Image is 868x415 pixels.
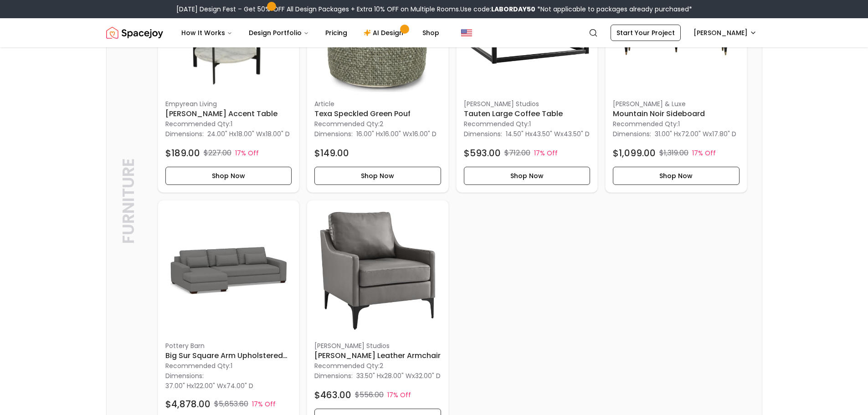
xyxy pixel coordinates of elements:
[659,148,688,159] p: $1,319.00
[613,99,740,108] p: [PERSON_NAME] & Luxe
[165,361,292,370] p: Recommended Qty: 1
[318,24,354,42] a: Pricing
[464,99,591,108] p: [PERSON_NAME] Studios
[165,370,204,381] p: Dimensions:
[464,167,591,185] button: Shop Now
[106,24,163,42] img: Spacejoy Logo
[564,129,590,138] span: 43.50" D
[207,129,233,138] span: 24.00" H
[119,92,138,310] p: Furniture
[314,119,441,128] p: Recommended Qty: 2
[461,27,472,38] img: United States
[688,25,762,41] button: [PERSON_NAME]
[314,389,351,401] h4: $463.00
[412,129,437,138] span: 16.00" D
[165,381,253,390] p: x x
[314,99,441,108] p: Article
[613,119,740,128] p: Recommended Qty: 1
[165,398,211,410] h4: $4,878.00
[252,400,276,409] p: 17% Off
[165,350,292,361] h6: Big Sur Square Arm Upholstered Sofa with Chaise Sectional
[106,24,163,42] a: Spacejoy
[236,129,262,138] span: 18.00" W
[165,119,292,128] p: Recommended Qty: 1
[174,24,240,42] button: How It Works
[712,129,736,138] span: 17.80" D
[266,129,290,138] span: 18.00" D
[415,371,441,380] span: 32.00" D
[355,389,384,400] p: $556.00
[655,129,736,138] p: x x
[356,129,437,138] p: x x
[356,24,413,42] a: AI Design
[384,371,412,380] span: 28.00" W
[314,108,441,119] h6: Texa Speckled Green Pouf
[613,108,740,119] h6: Mountain Noir Sideboard
[464,119,591,128] p: Recommended Qty: 1
[387,390,411,400] p: 17% Off
[176,5,692,14] div: [DATE] Design Fest – Get 50% OFF All Design Packages + Extra 10% OFF on Multiple Rooms.
[235,149,259,158] p: 17% Off
[460,5,535,14] span: Use code:
[314,128,353,139] p: Dimensions:
[165,341,292,350] p: Pottery Barn
[314,341,441,350] p: [PERSON_NAME] Studios
[415,24,447,42] a: Shop
[533,129,560,138] span: 43.50" W
[535,5,692,14] span: *Not applicable to packages already purchased*
[314,208,441,334] img: Lancor Leather Armchair image
[314,167,441,185] button: Shop Now
[655,129,678,138] span: 31.00" H
[204,148,231,159] p: $227.00
[314,147,349,159] h4: $149.00
[534,149,558,158] p: 17% Off
[464,128,502,139] p: Dimensions:
[165,208,292,334] img: Big Sur Square Arm Upholstered Sofa with Chaise Sectional image
[106,18,762,47] nav: Global
[314,350,441,361] h6: [PERSON_NAME] Leather Armchair
[214,399,248,410] p: $5,853.60
[226,381,253,390] span: 74.00" D
[314,361,441,370] p: Recommended Qty: 2
[613,167,740,185] button: Shop Now
[356,129,380,138] span: 16.00" H
[165,108,292,119] h6: [PERSON_NAME] Accent Table
[207,129,290,138] p: x x
[165,381,191,390] span: 37.00" H
[165,99,292,108] p: Empyrean Living
[356,371,441,380] p: x x
[611,25,681,41] a: Start Your Project
[613,128,651,139] p: Dimensions:
[613,147,656,159] h4: $1,099.00
[491,5,535,14] b: LABORDAY50
[464,108,591,119] h6: Tauten Large Coffee Table
[165,147,200,159] h4: $189.00
[692,149,716,158] p: 17% Off
[174,24,447,42] nav: Main
[681,129,709,138] span: 72.00" W
[194,381,223,390] span: 122.00" W
[504,148,530,159] p: $712.00
[506,129,590,138] p: x x
[314,370,353,381] p: Dimensions:
[356,371,381,380] span: 33.50" H
[165,167,292,185] button: Shop Now
[506,129,529,138] span: 14.50" H
[464,147,501,159] h4: $593.00
[383,129,409,138] span: 16.00" W
[241,24,316,42] button: Design Portfolio
[165,128,204,139] p: Dimensions:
